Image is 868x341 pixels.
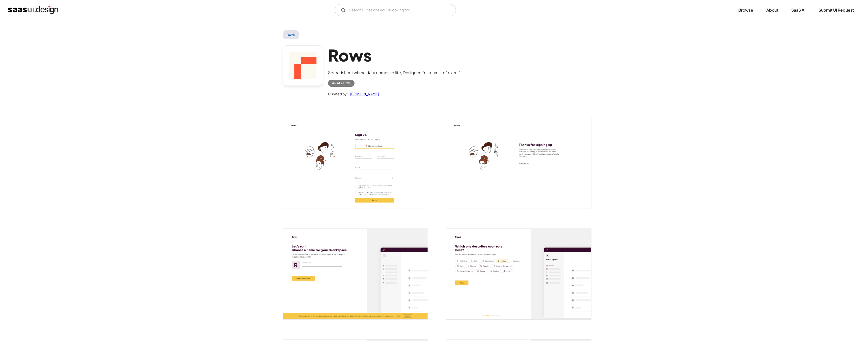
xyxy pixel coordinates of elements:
[760,5,784,16] a: About
[785,5,811,16] a: SaaS Ai
[283,30,299,39] a: Back
[283,229,428,319] img: 6402fc70dde3d0c0d12ed970_Rows%20Choose%20Name%20for%20Workspace.png
[446,229,591,319] img: 6402fc4f4dac79e1b637505f_Rows%20Role%20Description.png
[335,4,456,16] input: Search UI designs you're looking for...
[283,118,428,209] a: open lightbox
[283,229,428,319] a: open lightbox
[812,5,860,16] a: Submit UI Request
[328,91,348,97] div: Curated by:
[348,91,379,97] a: [PERSON_NAME]
[332,80,350,86] div: Analytics
[328,45,462,65] h1: Rows
[8,6,58,14] a: home
[446,118,591,209] a: open lightbox
[446,229,591,319] a: open lightbox
[732,5,759,16] a: Browse
[335,4,456,16] form: Email Form
[328,70,462,76] div: Spreadsheet where data comes to life, Designed for teams to “excel”.
[446,118,591,209] img: 6402fc354dac79149a373109_Rows%20Email%20Confirmation%20Screen.png
[283,118,428,209] img: 6402fc2b4dac793fb8372787_Rows%20Signup%20Screen.png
